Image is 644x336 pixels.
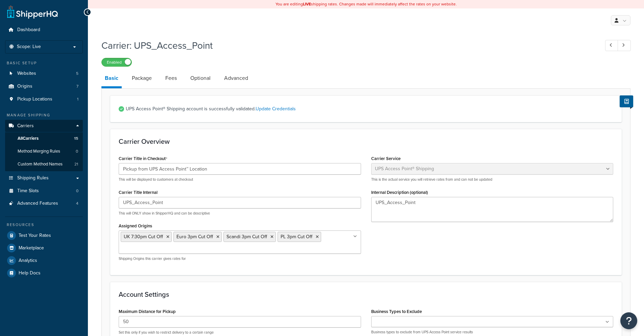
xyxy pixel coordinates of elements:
span: Dashboard [17,27,40,33]
button: Show Help Docs [620,95,633,107]
a: Test Your Rates [5,229,83,242]
label: Internal Description (optional) [371,190,428,195]
a: Method Merging Rules0 [5,145,83,158]
span: Custom Method Names [18,161,63,167]
span: UPS Access Point® Shipping account is successfully validated. [126,104,613,114]
li: Websites [5,67,83,80]
a: Time Slots0 [5,185,83,197]
b: LIVE [303,1,311,7]
a: Custom Method Names21 [5,158,83,171]
a: AllCarriers15 [5,132,83,145]
a: Optional [187,70,214,86]
label: Assigned Origins [119,223,152,228]
a: Shipping Rules [5,172,83,184]
li: Carriers [5,120,83,171]
a: Pickup Locations1 [5,93,83,106]
span: Scandi 3pm Cut Off [226,233,267,240]
a: Previous Record [605,40,618,51]
span: Time Slots [17,188,39,194]
span: Test Your Rates [19,233,51,239]
a: Fees [162,70,180,86]
p: Business types to exclude from UPS Access Point service results [371,330,614,335]
span: PL 3pm Cut Off [281,233,312,240]
a: Origins7 [5,80,83,93]
a: Advanced [221,70,252,86]
textarea: UPS_Access_Point [371,197,614,222]
span: Pickup Locations [17,96,52,102]
span: Websites [17,71,36,76]
span: 1 [77,96,78,102]
a: Basic [101,70,122,88]
span: 5 [76,71,78,76]
p: This is the actual service you will retrieve rates from and can not be updated [371,177,614,182]
a: Carriers [5,120,83,132]
span: 0 [76,149,78,154]
a: Websites5 [5,67,83,80]
p: This will ONLY show in ShipperHQ and can be descriptive [119,211,361,216]
div: Basic Setup [5,60,83,66]
a: Help Docs [5,267,83,279]
a: Advanced Features4 [5,197,83,210]
span: Origins [17,84,32,89]
span: Advanced Features [17,201,58,206]
h3: Carrier Overview [119,138,613,145]
p: This will be displayed to customers at checkout [119,177,361,182]
a: Package [128,70,155,86]
label: Carrier Title Internal [119,190,158,195]
span: 4 [76,201,78,206]
button: Open Resource Center [620,312,637,329]
span: Carriers [17,123,34,129]
li: Method Merging Rules [5,145,83,158]
span: 15 [74,136,78,141]
span: Analytics [19,258,37,264]
span: 0 [76,188,78,194]
a: Update Credentials [256,105,296,112]
li: Custom Method Names [5,158,83,171]
li: Pickup Locations [5,93,83,106]
label: Carrier Title in Checkout [119,156,167,161]
span: Marketplace [19,245,44,251]
li: Time Slots [5,185,83,197]
li: Advanced Features [5,197,83,210]
label: Business Types to Exclude [371,309,422,314]
span: Euro 3pm Cut Off [176,233,213,240]
div: Resources [5,222,83,228]
span: Shipping Rules [17,175,49,181]
span: Help Docs [19,270,41,276]
div: Manage Shipping [5,112,83,118]
label: Enabled [102,58,132,66]
a: Dashboard [5,24,83,36]
a: Analytics [5,254,83,267]
a: Next Record [618,40,631,51]
span: All Carriers [18,136,39,141]
h1: Carrier: UPS_Access_Point [101,39,593,52]
label: Carrier Service [371,156,401,161]
li: Origins [5,80,83,93]
span: Method Merging Rules [18,149,60,154]
span: 21 [74,161,78,167]
label: Maximum Distance for Pickup [119,309,176,314]
span: 7 [76,84,78,89]
span: Scope: Live [17,44,41,50]
p: Shipping Origins this carrier gives rates for [119,256,361,261]
h3: Account Settings [119,291,613,298]
span: UK 7:30pm Cut Off [124,233,163,240]
a: Marketplace [5,242,83,254]
p: Set this only if you wish to restrict delivery to a certain range [119,330,361,335]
